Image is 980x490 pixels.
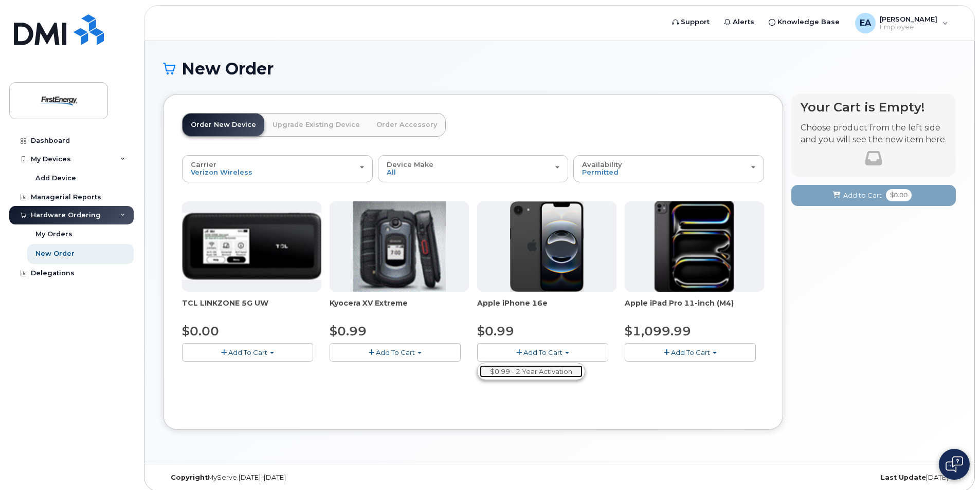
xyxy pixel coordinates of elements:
span: Permitted [582,168,619,176]
a: Order Accessory [368,114,445,136]
div: [DATE] [692,474,956,482]
a: Upgrade Existing Device [264,114,368,136]
button: Availability Permitted [573,155,764,182]
strong: Last Update [881,474,926,481]
span: Add To Cart [376,348,415,356]
img: ipad_pro_11_m4.png [655,201,734,292]
div: Apple iPad Pro 11-inch (M4) [625,298,764,318]
img: xvextreme.gif [353,201,446,292]
img: linkzone5g.png [182,213,321,280]
span: $0.00 [886,189,912,201]
span: Add to Cart [843,191,882,200]
a: Order New Device [183,114,264,136]
div: Kyocera XV Extreme [330,298,469,318]
div: MyServe [DATE]–[DATE] [163,474,427,482]
p: Choose product from the left side and you will see the new item here. [801,122,947,146]
span: $0.99 [330,324,367,338]
span: $0.00 [182,324,219,338]
button: Add To Cart [477,343,608,361]
span: All [387,168,396,176]
button: Add To Cart [625,343,756,361]
h4: Your Cart is Empty! [801,100,947,114]
span: Add To Cart [523,348,562,356]
span: $0.99 [477,324,514,338]
a: $0.99 - 2 Year Activation [480,365,583,378]
strong: Copyright [171,474,208,481]
span: Add To Cart [228,348,267,356]
span: Device Make [387,160,433,168]
button: Carrier Verizon Wireless [182,155,373,182]
span: Add To Cart [671,348,710,356]
button: Add to Cart $0.00 [791,185,956,206]
span: Carrier [191,160,216,168]
div: TCL LINKZONE 5G UW [182,298,321,318]
div: Apple iPhone 16e [477,298,616,318]
button: Add To Cart [182,343,313,361]
span: Availability [582,160,622,168]
h1: New Order [163,60,956,78]
span: Verizon Wireless [191,168,252,176]
button: Add To Cart [330,343,461,361]
span: $1,099.99 [625,324,691,338]
img: iphone16e.png [510,201,584,292]
img: Open chat [946,456,963,473]
button: Device Make All [378,155,569,182]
